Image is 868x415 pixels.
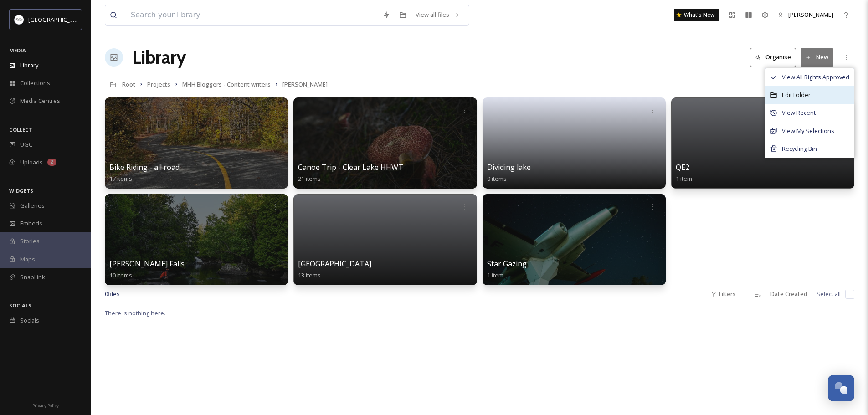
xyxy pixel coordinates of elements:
[282,80,328,88] span: [PERSON_NAME]
[147,79,170,90] a: Projects
[20,201,45,210] span: Galleries
[298,163,403,183] a: Canoe Trip - Clear Lake HHWT21 items
[828,375,854,401] button: Open Chat
[109,163,180,183] a: Bike Riding - all road17 items
[298,162,403,172] span: Canoe Trip - Clear Lake HHWT
[122,79,135,90] a: Root
[782,73,849,82] span: View All Rights Approved
[298,260,371,279] a: [GEOGRAPHIC_DATA]13 items
[109,260,185,279] a: [PERSON_NAME] Falls10 items
[9,187,33,194] span: WIDGETS
[182,79,271,90] a: MHH Bloggers - Content writers
[411,6,464,24] a: View all files
[15,15,24,24] img: Frame%2013.png
[750,48,796,67] button: Organise
[20,219,42,228] span: Embeds
[9,47,26,54] span: MEDIA
[487,163,531,183] a: Dividing lake0 items
[487,260,527,279] a: Star Gazing1 item
[147,80,170,88] span: Projects
[487,259,527,269] span: Star Gazing
[487,174,507,183] span: 0 items
[126,5,378,25] input: Search your library
[20,140,32,149] span: UGC
[801,48,833,67] button: New
[47,159,56,166] div: 2
[109,271,132,279] span: 10 items
[20,97,60,105] span: Media Centres
[676,174,692,183] span: 1 item
[298,259,371,269] span: [GEOGRAPHIC_DATA]
[20,255,35,264] span: Maps
[765,104,854,122] a: View Recent
[109,174,132,183] span: 17 items
[9,302,31,309] span: SOCIALS
[676,162,689,172] span: QE2
[298,174,321,183] span: 21 items
[788,10,833,19] span: [PERSON_NAME]
[706,285,740,303] div: Filters
[9,126,32,133] span: COLLECT
[28,15,86,24] span: [GEOGRAPHIC_DATA]
[132,44,186,71] a: Library
[782,127,834,135] span: View My Selections
[32,403,59,409] span: Privacy Policy
[20,61,38,70] span: Library
[773,6,838,24] a: [PERSON_NAME]
[122,80,135,88] span: Root
[782,108,816,117] span: View Recent
[109,162,180,172] span: Bike Riding - all road
[765,140,854,158] a: Recycling Bin
[674,9,719,21] a: What's New
[20,316,39,325] span: Socials
[20,273,45,282] span: SnapLink
[487,271,503,279] span: 1 item
[487,162,531,172] span: Dividing lake
[298,271,321,279] span: 13 items
[676,163,692,183] a: QE21 item
[20,158,43,167] span: Uploads
[766,285,812,303] div: Date Created
[105,309,165,317] span: There is nothing here.
[817,290,841,298] span: Select all
[182,80,271,88] span: MHH Bloggers - Content writers
[105,290,120,298] span: 0 file s
[782,144,817,153] span: Recycling Bin
[32,400,59,410] a: Privacy Policy
[20,79,50,87] span: Collections
[109,259,185,269] span: [PERSON_NAME] Falls
[782,91,811,99] span: Edit Folder
[282,79,328,90] a: [PERSON_NAME]
[765,68,854,86] a: View All Rights Approved
[20,237,40,246] span: Stories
